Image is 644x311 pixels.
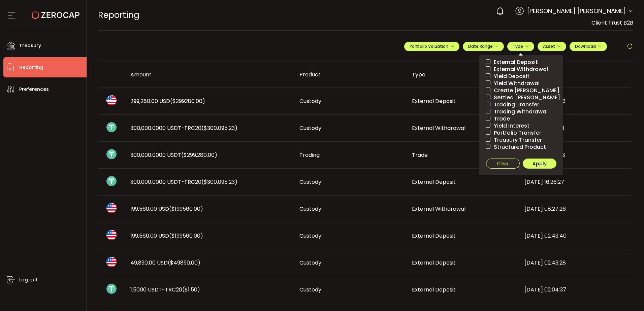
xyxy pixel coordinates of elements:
iframe: Chat Widget [610,279,644,311]
span: External Deposit [412,259,456,267]
button: Download [570,42,607,51]
span: 199,560.00 USD [130,205,203,213]
img: usd_portfolio.svg [106,95,117,105]
span: External Deposit [412,286,456,293]
button: Portfolio Valuation [404,42,459,51]
span: 299,280.00 USD [130,97,205,105]
img: usdt_portfolio.svg [106,122,117,132]
span: 49,890.00 USD [130,259,200,267]
div: Product [294,71,407,78]
span: Trade [412,151,428,159]
img: usdt_portfolio.svg [106,284,117,294]
img: usd_portfolio.svg [106,257,117,267]
div: [DATE] 02:43:40 [519,232,632,240]
span: Custody [299,205,321,213]
span: Create [PERSON_NAME] [490,87,559,94]
span: Custody [299,124,321,132]
span: 199,560.00 USD [130,232,203,240]
span: Trading [299,151,320,159]
span: Portfolio Valuation [410,43,454,49]
span: Reporting [19,63,43,72]
span: External Withdrawal [412,205,465,213]
span: External Deposit [412,97,456,105]
span: Trade [490,115,510,122]
span: ($300,095.23) [201,178,237,186]
span: Log out [19,275,38,285]
span: Date Range [468,43,498,49]
span: Custody [299,97,321,105]
div: Created At [519,69,632,80]
div: [DATE] 08:27:26 [519,205,632,213]
span: Client Trust B2B [591,19,633,27]
span: [PERSON_NAME] [PERSON_NAME] [527,6,626,15]
span: External Withdrawal [412,124,465,132]
span: 300,000.0000 USDT [130,151,217,159]
span: Clear [497,161,508,166]
button: Clear [486,159,520,169]
span: Structured Product [490,144,546,150]
div: [DATE] 02:04:37 [519,286,632,293]
span: ($49890.00) [168,259,200,267]
div: Type [407,71,519,78]
span: External Withdrawal [490,66,548,72]
span: Download [575,43,602,49]
div: [DATE] 22:20:38 [519,151,632,159]
img: usdt_portfolio.svg [106,149,117,159]
span: Custody [299,286,321,293]
span: 1.5000 USDT-TRC20 [130,286,200,293]
img: usd_portfolio.svg [106,230,117,240]
span: Yield Deposit [490,73,529,79]
span: 300,000.0000 USDT-TRC20 [130,178,237,186]
span: Yield Interest [490,123,529,129]
span: Trading Transfer [490,101,539,108]
span: 300,000.0000 USDT-TRC20 [130,124,237,132]
span: ($300,095.23) [201,124,237,132]
span: Custody [299,178,321,186]
span: Type [513,43,529,49]
div: [DATE] 02:43:28 [519,259,632,267]
span: Treasury [19,41,41,50]
span: External Deposit [412,232,456,240]
span: Settled [PERSON_NAME] [490,94,560,101]
span: Portfolio Transfer [490,130,541,136]
span: Yield Withdrawal [490,80,540,87]
div: [DATE] 23:06:41 [519,124,632,132]
button: Apply [523,159,556,169]
span: Custody [299,232,321,240]
span: Reporting [98,9,139,21]
span: Preferences [19,84,49,94]
span: External Deposit [412,178,456,186]
button: Date Range [463,42,504,51]
span: Trading Withdrawal [490,108,548,115]
span: Custody [299,259,321,267]
span: ($199560.00) [169,232,203,240]
div: [DATE] 23:08:53 [519,97,632,105]
span: Apply [533,160,547,167]
div: [DATE] 16:26:27 [519,178,632,186]
span: External Deposit [490,59,538,65]
span: Asset [543,43,555,49]
img: usd_portfolio.svg [106,203,117,213]
button: Asset [538,42,566,51]
button: Type [507,42,534,51]
span: ($1.50) [182,286,200,293]
span: ($199560.00) [169,205,203,213]
span: ($299,280.00) [181,151,217,159]
span: Treasury Transfer [490,137,542,143]
span: ($299280.00) [170,97,205,105]
img: usdt_portfolio.svg [106,176,117,186]
div: Amount [125,71,294,78]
